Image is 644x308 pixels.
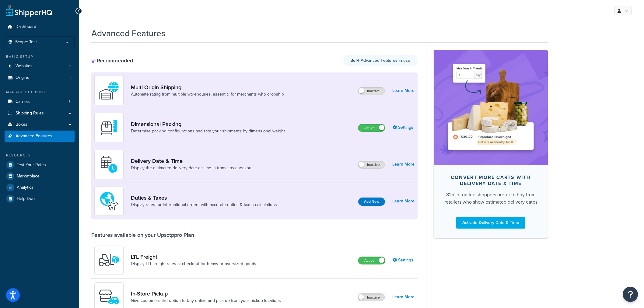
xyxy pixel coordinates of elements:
[393,123,415,132] a: Settings
[98,191,120,212] img: icon-duo-feat-landed-cost-7136b061.png
[5,159,75,170] a: Test Your Rates
[17,163,46,168] span: Test Your Rates
[98,80,120,101] img: WatD5o0RtDAAAAAElFTkSuQmCC
[98,286,120,308] img: wfgcfpwTIucLEAAAAASUVORK5CYII=
[393,256,415,264] a: Settings
[131,290,281,297] a: In-Store Pickup
[5,96,75,107] a: Carriers5
[131,194,277,201] a: Duties & Taxes
[16,24,36,30] span: Dashboard
[5,119,75,130] a: Boxes
[392,293,415,301] a: Learn More
[5,193,75,204] a: Help Docs
[16,64,33,69] span: Websites
[443,174,538,187] div: Convert more carts with delivery date & time
[392,86,415,95] a: Learn More
[5,61,75,72] a: Websites1
[91,27,165,39] h1: Advanced Features
[98,154,120,175] img: gfkeb5ejjkALwAAAABJRU5ErkJggg==
[17,174,40,179] span: Marketplace
[16,134,52,139] span: Advanced Features
[5,72,75,83] a: Origins1
[5,89,75,95] div: Manage Shipping
[443,191,538,206] div: 82% of online shoppers prefer to buy from retailers who show estimated delivery dates
[16,111,44,116] span: Shipping Rules
[131,202,277,208] a: Display rates for international orders with accurate duties & taxes calculations
[131,298,281,304] a: Give customers the option to buy online and pick up from your pickup locations
[131,128,285,134] a: Determine packing configurations and rate your shipments by dimensional weight
[443,59,539,155] img: feature-image-ddt-36eae7f7280da8017bfb280eaccd9c446f90b1fe08728e4019434db127062ab4.png
[91,57,133,64] div: Recommended
[5,153,75,158] div: Resources
[392,197,415,205] a: Learn More
[98,250,120,271] img: y79ZsPf0fXUFUhFXDzUgf+ktZg5F2+ohG75+v3d2s1D9TjoU8PiyCIluIjV41seZevKCRuEjTPPOKHJsQcmKCXGdfprl3L4q7...
[358,161,385,168] label: Inactive
[68,99,71,104] span: 5
[456,217,525,229] a: Activate Delivery Date & Time
[69,75,71,80] span: 1
[5,171,75,182] a: Marketplace
[5,131,75,142] li: Advanced Features
[69,64,71,69] span: 1
[5,108,75,119] a: Shipping Rules
[351,57,359,64] strong: 3 of 4
[68,134,71,139] span: 3
[16,99,30,104] span: Carriers
[358,87,385,95] label: Inactive
[98,117,120,138] img: DTVBYsAAAAAASUVORK5CYII=
[131,91,284,97] a: Automate rating from multiple warehouses, essential for merchants who dropship
[351,57,410,64] span: Advanced Features in use
[131,84,284,91] a: Multi-Origin Shipping
[16,75,29,80] span: Origins
[131,261,256,267] a: Display LTL freight rates at checkout for heavy or oversized goods
[358,124,385,131] label: Active
[623,287,638,302] button: Open Resource Center
[131,254,256,260] a: LTL Freight
[5,21,75,33] a: Dashboard
[358,294,385,301] label: Inactive
[17,185,33,190] span: Analytics
[5,131,75,142] a: Advanced Features3
[16,122,27,127] span: Boxes
[5,72,75,83] li: Origins
[131,165,254,171] a: Display the estimated delivery date or time in transit as checkout.
[5,61,75,72] li: Websites
[131,121,285,128] a: Dimensional Packing
[5,54,75,59] div: Basic Setup
[17,196,37,201] span: Help Docs
[5,182,75,193] a: Analytics
[15,40,37,45] span: Scope: Test
[91,232,194,238] div: Features available on your Upsctppro Plan
[358,198,385,206] button: Add Now
[392,160,415,169] a: Learn More
[5,96,75,107] li: Carriers
[358,257,385,264] label: Active
[131,158,254,164] a: Delivery Date & Time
